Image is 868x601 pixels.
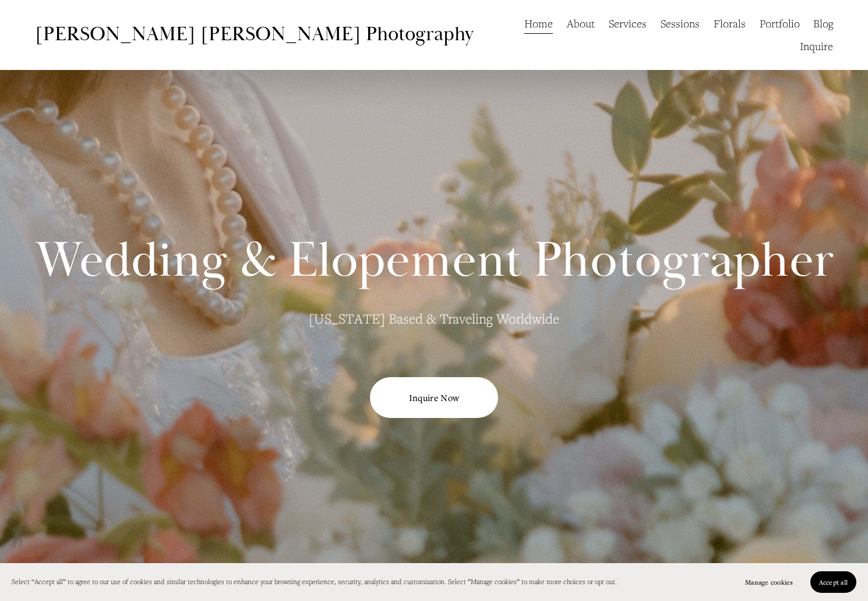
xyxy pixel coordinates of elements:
a: About [567,12,595,35]
a: Services [609,12,647,35]
span: Accept all [819,578,848,586]
a: Inquire [800,35,833,58]
a: Sessions [661,12,700,35]
a: Portfolio [760,12,800,35]
a: Florals [714,12,746,35]
p: Select “Accept all” to agree to our use of cookies and similar technologies to enhance your brows... [12,575,617,588]
a: Blog [813,12,833,35]
span: Manage cookies [745,578,793,586]
button: Accept all [810,571,856,593]
p: [US_STATE] Based & Traveling Worldwide [270,306,599,332]
a: [PERSON_NAME] [PERSON_NAME] Photography [35,22,474,47]
a: Inquire Now [370,377,497,418]
a: Home [524,12,553,35]
h2: Wedding & Elopement Photographer [35,236,834,286]
button: Manage cookies [736,571,802,593]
